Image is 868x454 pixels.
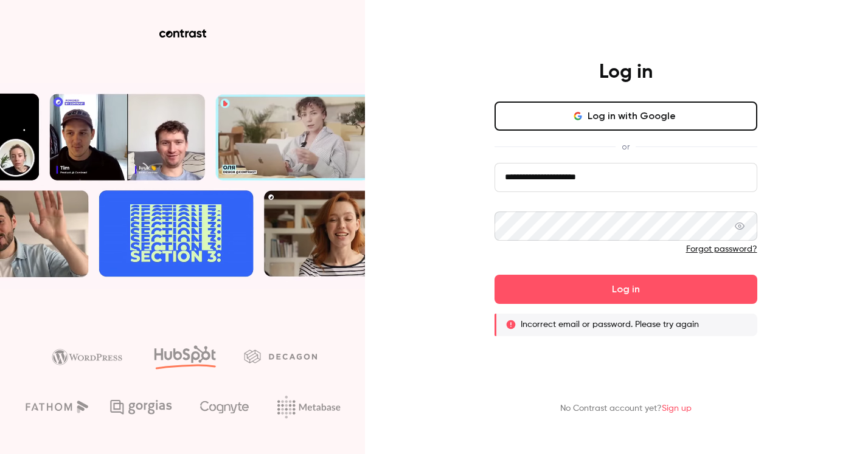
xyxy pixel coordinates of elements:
a: Forgot password? [686,245,757,253]
button: Log in [495,275,757,304]
h4: Log in [599,60,653,84]
p: No Contrast account yet? [560,402,692,415]
button: Log in with Google [495,101,757,131]
img: decagon [244,349,317,363]
p: Incorrect email or password. Please try again [521,318,699,331]
span: or [616,140,636,153]
a: Sign up [662,404,692,413]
